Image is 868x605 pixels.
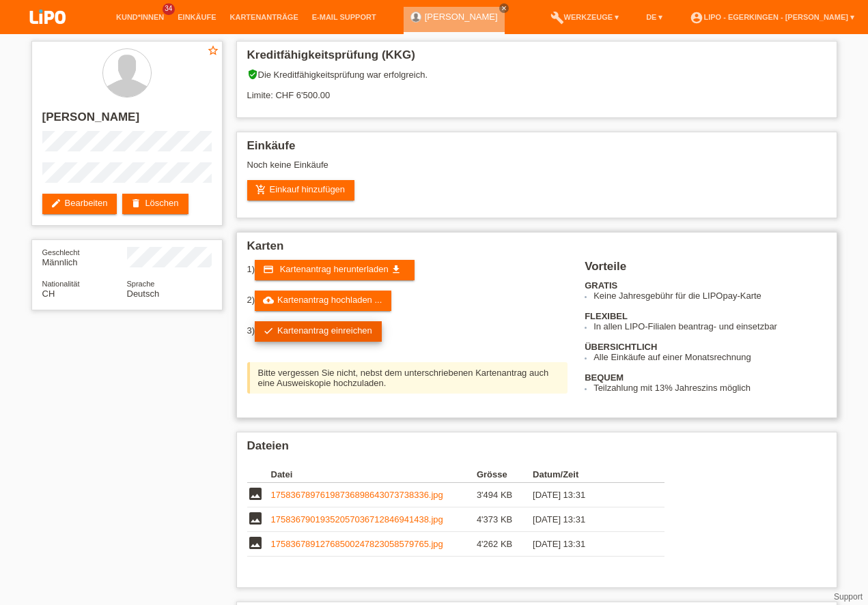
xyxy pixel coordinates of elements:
h2: [PERSON_NAME] [42,110,212,131]
h2: Karten [247,239,826,260]
td: 3'494 KB [477,483,533,507]
span: Deutsch [127,289,160,299]
b: BEQUEM [585,372,624,383]
b: ÜBERSICHTLICH [585,342,657,352]
a: account_circleLIPO - Egerkingen - [PERSON_NAME] ▾ [683,13,861,21]
li: Alle Einkäufe auf einer Monatsrechnung [593,352,826,362]
i: account_circle [690,11,703,25]
a: Einkäufe [171,13,223,21]
i: image [247,486,264,502]
a: E-Mail Support [305,13,383,21]
i: build [550,11,564,25]
a: Kund*innen [109,13,171,21]
li: Keine Jahresgebühr für die LIPOpay-Karte [593,291,826,301]
div: 3) [247,321,568,342]
div: 2) [247,291,568,311]
h2: Einkäufe [247,139,826,160]
a: add_shopping_cartEinkauf hinzufügen [247,180,355,201]
th: Datei [271,467,477,483]
i: verified_user [247,69,258,80]
a: close [499,3,509,13]
span: Nationalität [42,280,80,288]
li: Teilzahlung mit 13% Jahreszins möglich [593,383,826,393]
i: get_app [391,264,402,275]
td: 4'373 KB [477,507,533,532]
span: 34 [163,3,175,15]
a: Kartenanträge [223,13,305,21]
a: 17583678912768500247823058579765.jpg [271,539,443,549]
h2: Kreditfähigkeitsprüfung (KKG) [247,48,826,69]
td: [DATE] 13:31 [533,483,645,507]
td: [DATE] 13:31 [533,507,645,532]
td: [DATE] 13:31 [533,532,645,557]
i: delete [130,198,141,209]
i: star_border [207,44,219,57]
div: Die Kreditfähigkeitsprüfung war erfolgreich. Limite: CHF 6'500.00 [247,69,826,110]
i: add_shopping_cart [255,184,266,195]
i: image [247,535,264,551]
span: Geschlecht [42,248,80,256]
th: Grösse [477,467,533,483]
h2: Vorteile [585,260,826,280]
a: [PERSON_NAME] [425,12,498,22]
b: FLEXIBEL [585,311,628,321]
span: Schweiz [42,289,55,299]
a: 17583679019352057036712846941438.jpg [271,514,443,525]
i: close [501,5,507,12]
i: image [247,510,264,527]
a: editBearbeiten [42,194,117,214]
li: In allen LIPO-Filialen beantrag- und einsetzbar [593,321,826,331]
td: 4'262 KB [477,532,533,557]
th: Datum/Zeit [533,467,645,483]
h2: Dateien [247,439,826,460]
i: cloud_upload [263,295,274,306]
a: LIPO pay [14,28,82,38]
a: buildWerkzeuge ▾ [544,13,626,21]
i: check [263,325,274,336]
span: Sprache [127,280,155,288]
a: credit_card Kartenantrag herunterladen get_app [255,260,415,280]
b: GRATIS [585,280,617,291]
div: Noch keine Einkäufe [247,160,826,180]
a: cloud_uploadKartenantrag hochladen ... [255,291,391,311]
span: Kartenantrag herunterladen [280,264,389,274]
div: Männlich [42,247,127,267]
a: star_border [207,44,219,59]
div: 1) [247,260,568,280]
a: deleteLöschen [122,194,188,214]
a: Support [834,592,863,602]
a: 17583678976198736898643073738336.jpg [271,490,443,500]
a: checkKartenantrag einreichen [255,321,382,342]
i: credit_card [263,264,274,275]
i: edit [51,198,61,209]
a: DE ▾ [639,13,669,21]
div: Bitte vergessen Sie nicht, nebst dem unterschriebenen Kartenantrag auch eine Ausweiskopie hochzul... [247,362,568,394]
